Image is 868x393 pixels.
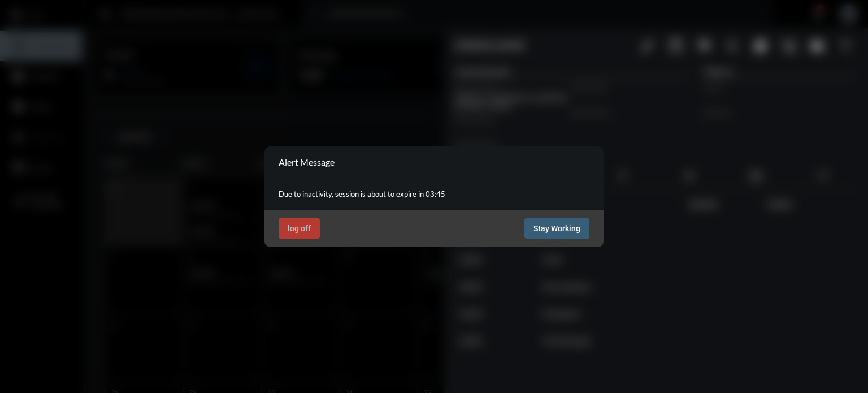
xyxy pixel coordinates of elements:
button: Stay Working [524,218,589,239]
span: Stay Working [533,224,580,233]
p: Due to inactivity, session is about to expire in 03:45 [279,189,589,198]
h2: Alert Message [279,157,335,167]
span: log off [288,224,311,233]
button: log off [279,218,320,239]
